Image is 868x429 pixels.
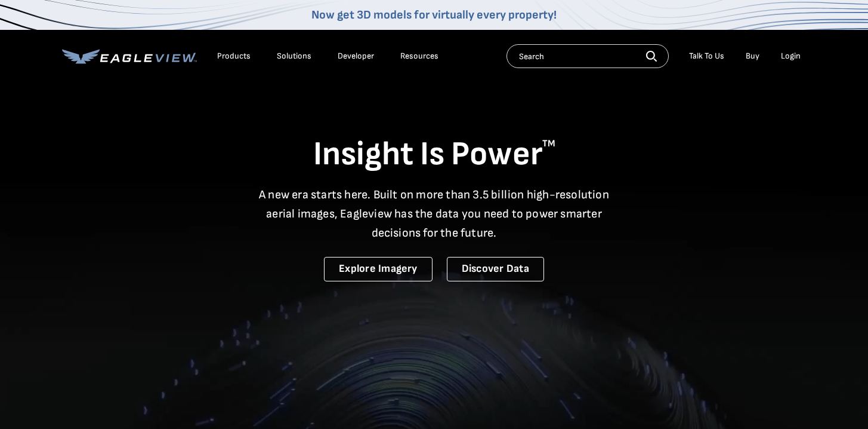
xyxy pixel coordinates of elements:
[217,51,251,62] div: Products
[746,51,759,62] a: Buy
[689,51,724,62] div: Talk To Us
[447,257,544,281] a: Discover Data
[400,51,438,62] div: Resources
[311,8,557,22] a: Now get 3D models for virtually every property!
[324,257,433,281] a: Explore Imagery
[781,51,801,62] div: Login
[338,51,374,62] a: Developer
[277,51,311,62] div: Solutions
[252,185,617,243] p: A new era starts here. Built on more than 3.5 billion high-resolution aerial images, Eagleview ha...
[62,134,807,176] h1: Insight Is Power
[506,44,669,68] input: Search
[542,138,555,149] sup: TM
